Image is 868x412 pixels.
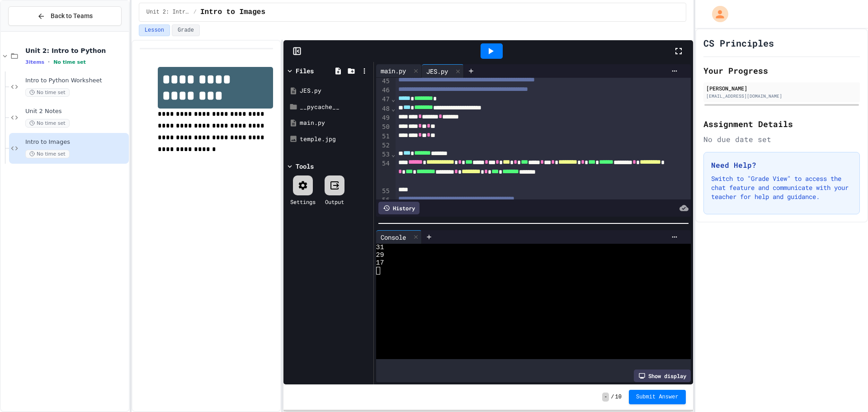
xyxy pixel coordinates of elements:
[611,393,614,401] span: /
[25,119,70,128] span: No time set
[376,187,391,196] div: 55
[25,88,70,97] span: No time set
[296,66,314,76] div: Files
[711,160,852,170] h3: Need Help?
[636,393,679,401] span: Submit Answer
[48,58,50,66] span: •
[290,198,316,206] div: Settings
[172,24,200,36] button: Grade
[703,37,774,49] h1: CS Principles
[376,251,384,259] span: 29
[376,196,391,205] div: 56
[706,93,857,99] div: [EMAIL_ADDRESS][DOMAIN_NAME]
[376,141,391,150] div: 52
[376,159,391,187] div: 54
[25,138,127,146] span: Intro to Images
[25,150,70,158] span: No time set
[193,9,197,16] span: /
[300,86,370,95] div: JES.py
[300,118,370,128] div: main.py
[634,369,691,382] div: Show display
[25,59,44,65] span: 3 items
[325,198,344,206] div: Output
[378,202,420,214] div: History
[703,4,731,24] div: My Account
[629,390,686,404] button: Submit Answer
[146,9,190,16] span: Unit 2: Intro to Python
[706,84,857,92] div: [PERSON_NAME]
[51,11,93,21] span: Back to Teams
[8,6,122,26] button: Back to Teams
[376,123,391,132] div: 50
[200,7,265,18] span: Intro to Images
[376,95,391,104] div: 47
[391,151,396,158] span: Fold line
[25,47,127,55] span: Unit 2: Intro to Python
[615,393,622,401] span: 10
[296,161,314,171] div: Tools
[376,244,384,251] span: 31
[703,118,860,130] h2: Assignment Details
[25,77,127,85] span: Intro to Python Worksheet
[25,108,127,115] span: Unit 2 Notes
[711,174,852,201] p: Switch to "Grade View" to access the chat feature and communicate with your teacher for help and ...
[376,86,391,95] div: 46
[703,134,860,145] div: No due date set
[376,259,384,267] span: 17
[376,64,422,78] div: main.py
[139,24,170,36] button: Lesson
[703,64,860,77] h2: Your Progress
[300,135,370,144] div: temple.jpg
[391,105,396,112] span: Fold line
[422,66,453,76] div: JES.py
[376,66,410,76] div: main.py
[376,77,391,86] div: 45
[376,114,391,123] div: 49
[376,230,422,244] div: Console
[53,59,86,65] span: No time set
[391,95,396,103] span: Fold line
[376,104,391,114] div: 48
[376,132,391,141] div: 51
[376,232,410,242] div: Console
[602,393,609,402] span: -
[376,150,391,159] div: 53
[300,103,370,112] div: __pycache__
[422,64,464,78] div: JES.py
